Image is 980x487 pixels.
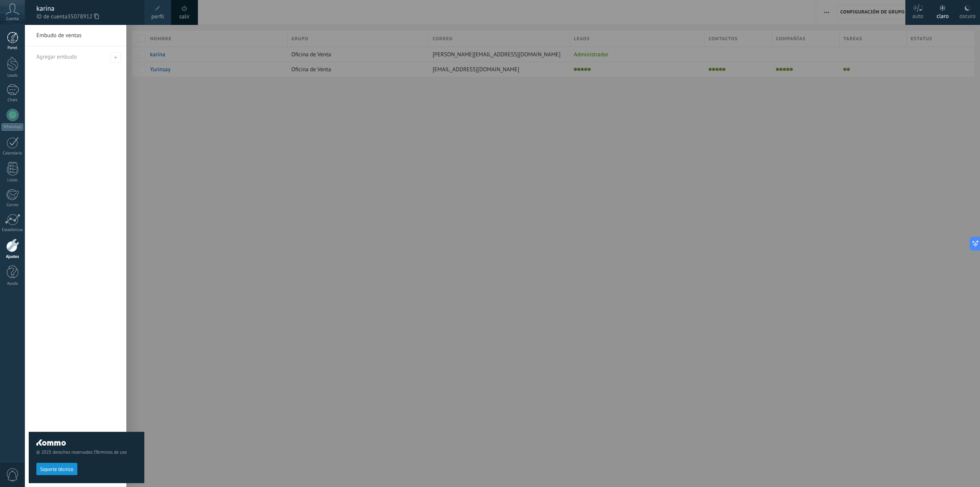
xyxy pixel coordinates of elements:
span: Cuenta [6,16,19,21]
div: Listas [2,178,24,183]
div: Estadísticas [2,228,24,233]
div: auto [912,5,923,25]
span: Soporte técnico [40,467,73,472]
span: © 2025 derechos reservados | [36,449,137,455]
div: Calendario [2,151,24,156]
a: Términos de uso [95,449,127,455]
a: Soporte técnico [36,466,77,472]
div: Ayuda [2,281,24,286]
div: Leads [2,73,24,78]
div: karina [36,4,137,13]
div: Correo [2,203,24,208]
span: ID de cuenta [36,13,137,21]
span: perfil [151,13,164,21]
div: claro [937,5,949,25]
div: oscuro [959,5,975,25]
a: salir [179,13,189,21]
div: Ajustes [2,254,24,259]
div: Panel [2,46,24,51]
div: Chats [2,98,24,103]
button: Soporte técnico [36,463,77,475]
div: WhatsApp [2,123,23,131]
a: Todos los leads [25,462,126,487]
span: 35078912 [67,13,99,21]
